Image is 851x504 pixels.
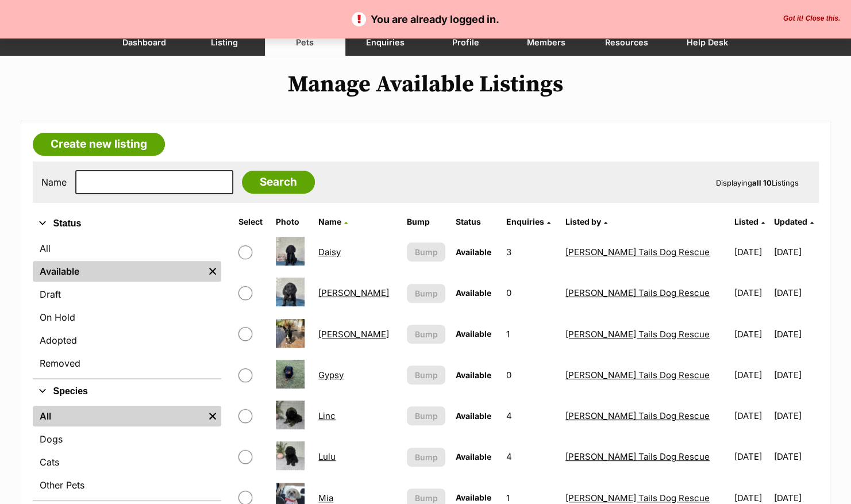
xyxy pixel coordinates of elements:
th: Status [451,213,500,231]
button: Bump [407,406,445,425]
button: Status [33,216,221,231]
td: [DATE] [774,314,817,354]
a: [PERSON_NAME] Tails Dog Rescue [565,247,710,257]
span: Listed by [565,217,601,226]
a: Gypsy [318,370,344,380]
button: Bump [407,366,445,384]
span: Bump [415,246,438,258]
a: All [33,238,221,259]
a: On Hold [33,307,221,328]
td: 1 [501,314,560,354]
td: 4 [501,437,560,476]
span: Bump [415,369,438,381]
td: 4 [501,396,560,436]
a: Cats [33,452,221,472]
a: [PERSON_NAME] Tails Dog Rescue [565,410,710,421]
td: 0 [501,273,560,313]
a: Name [318,217,348,226]
a: Enquiries [506,217,550,226]
span: Available [456,247,491,257]
a: Removed [33,353,221,374]
td: [DATE] [774,232,817,272]
a: [PERSON_NAME] [318,329,389,340]
button: Species [33,384,221,399]
span: Available [456,411,491,421]
a: Dogs [33,429,221,449]
span: Available [456,493,491,502]
a: Listed by [565,217,607,226]
a: Other Pets [33,475,221,495]
td: [DATE] [730,232,773,272]
a: Listed [734,217,765,226]
span: Available [456,288,491,298]
span: translation missing: en.admin.listings.index.attributes.enquiries [506,217,544,226]
span: Available [456,370,491,380]
a: All [33,406,204,426]
a: Daisy [318,247,341,257]
td: [DATE] [730,355,773,395]
span: Bump [415,410,438,422]
button: Bump [407,325,445,344]
a: Create new listing [33,133,165,156]
a: Remove filter [204,261,221,282]
a: Available [33,261,204,282]
td: [DATE] [774,355,817,395]
button: Bump [407,284,445,303]
td: 0 [501,355,560,395]
button: Bump [407,243,445,261]
a: Linc [318,410,336,421]
td: [DATE] [730,314,773,354]
span: Name [318,217,341,226]
td: 3 [501,232,560,272]
span: Bump [415,287,438,299]
span: Bump [415,492,438,504]
strong: all 10 [752,178,772,187]
a: Mia [318,493,333,503]
span: Bump [415,328,438,340]
a: Lulu [318,451,336,462]
p: You are already logged in. [11,11,840,27]
div: Species [33,403,221,500]
div: Status [33,236,221,378]
a: [PERSON_NAME] Tails Dog Rescue [565,370,710,380]
a: [PERSON_NAME] Tails Dog Rescue [565,493,710,503]
td: [DATE] [730,273,773,313]
th: Select [234,213,270,231]
label: Name [41,177,67,187]
span: Available [456,452,491,461]
a: Adopted [33,330,221,351]
td: [DATE] [774,396,817,436]
a: [PERSON_NAME] Tails Dog Rescue [565,287,710,298]
a: Remove filter [204,406,221,426]
a: Draft [33,284,221,305]
span: Updated [774,217,807,226]
input: Search [242,171,315,194]
span: Bump [415,451,438,463]
span: Listed [734,217,758,226]
a: [PERSON_NAME] Tails Dog Rescue [565,329,710,340]
a: [PERSON_NAME] Tails Dog Rescue [565,451,710,462]
td: [DATE] [730,437,773,476]
a: [PERSON_NAME] [318,287,389,298]
span: Available [456,329,491,338]
span: Displaying Listings [716,178,799,187]
td: [DATE] [774,273,817,313]
th: Photo [271,213,313,231]
td: [DATE] [730,396,773,436]
button: Close the banner [780,14,844,24]
button: Bump [407,448,445,467]
td: [DATE] [774,437,817,476]
th: Bump [402,213,450,231]
a: Updated [774,217,814,226]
